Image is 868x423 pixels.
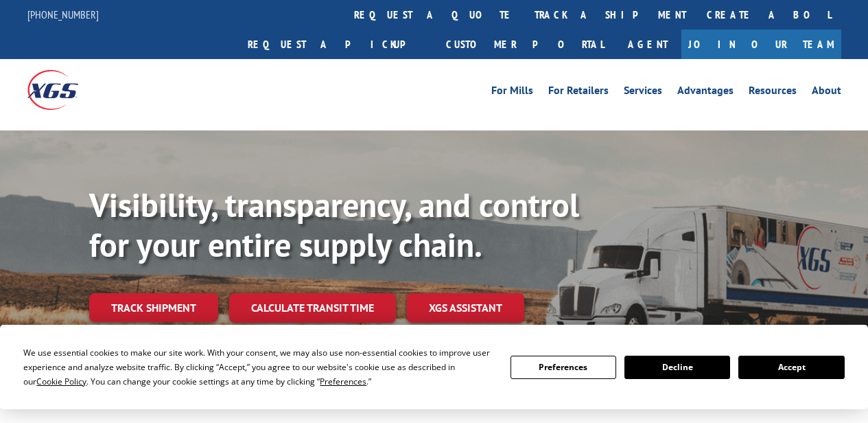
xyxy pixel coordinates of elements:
a: XGS ASSISTANT [407,293,524,323]
button: Decline [624,356,730,379]
span: Preferences [320,376,366,387]
div: We use essential cookies to make our site work. With your consent, we may also use non-essential ... [23,345,493,389]
a: Calculate transit time [229,293,396,323]
a: About [812,85,841,100]
a: Customer Portal [436,30,614,59]
a: Join Our Team [681,30,841,59]
a: Track shipment [89,293,218,322]
a: Resources [749,85,797,100]
b: Visibility, transparency, and control for your entire supply chain. [89,183,579,266]
a: For Mills [491,85,533,100]
button: Accept [738,356,844,379]
a: Advantages [677,85,734,100]
button: Preferences [511,356,616,379]
a: Services [624,85,662,100]
a: For Retailers [548,85,609,100]
a: Request a pickup [237,30,436,59]
span: Cookie Policy [36,376,86,387]
a: Agent [614,30,681,59]
a: [PHONE_NUMBER] [27,8,99,21]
